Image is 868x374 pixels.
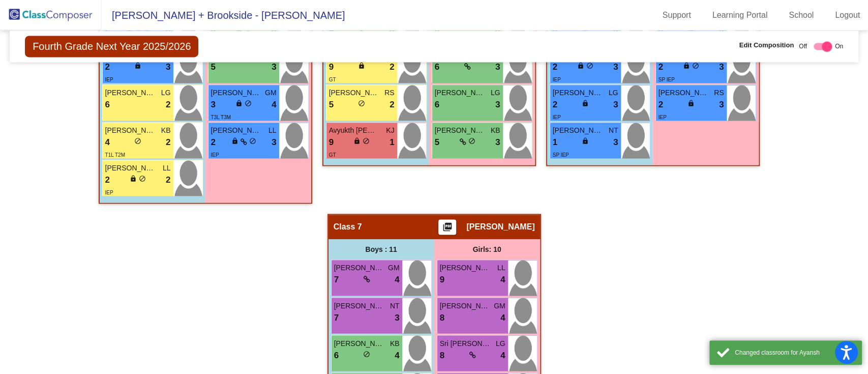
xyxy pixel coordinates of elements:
span: lock [683,62,690,69]
span: 6 [435,61,439,74]
span: 8 [440,349,444,362]
span: GM [265,88,277,98]
span: KB [161,125,171,136]
span: 4 [500,273,505,286]
span: 3 [395,311,399,324]
span: 4 [500,311,505,324]
span: lock [231,137,238,145]
span: [PERSON_NAME] [659,88,709,98]
span: lock [577,62,584,69]
span: 2 [105,61,110,74]
span: T1L T2M [105,152,125,158]
span: 2 [553,61,557,74]
span: 1 [553,136,557,149]
span: 3 [211,98,216,111]
span: [PERSON_NAME] [553,125,604,136]
span: [PERSON_NAME] [440,263,491,273]
div: Changed classroom for Ayansh [735,348,854,357]
span: 2 [211,136,216,149]
span: RS [384,88,394,98]
span: [PERSON_NAME] [329,88,380,98]
span: [PERSON_NAME] [105,163,156,174]
span: Edit Composition [739,40,794,50]
span: 3 [613,98,618,111]
span: do_not_disturb_alt [363,350,370,357]
div: Girls: 10 [434,239,540,260]
span: KJ [386,125,394,136]
span: IEP [553,77,561,82]
span: On [835,42,843,51]
span: [PERSON_NAME] [466,222,534,232]
span: IEP [553,114,561,120]
span: do_not_disturb_alt [363,137,370,145]
span: 2 [390,98,394,111]
span: 4 [395,349,399,362]
span: 2 [166,174,170,187]
span: 9 [440,273,444,286]
span: [PERSON_NAME] [334,300,385,311]
span: Sri [PERSON_NAME] [440,338,491,349]
span: Class 7 [334,222,362,232]
button: Print Students Details [438,219,456,235]
span: KB [390,338,400,349]
span: SP IEP [659,77,675,82]
span: 3 [272,61,276,74]
span: lock [353,137,361,145]
span: 2 [166,136,170,149]
span: GT [329,77,336,82]
span: do_not_disturb_alt [468,137,475,145]
span: [PERSON_NAME] [105,88,156,98]
span: do_not_disturb_alt [245,100,252,107]
span: 2 [659,61,663,74]
span: GT [329,152,336,158]
mat-icon: picture_as_pdf [441,222,454,236]
span: IEP [105,77,113,82]
span: RS [714,88,724,98]
span: 5 [211,61,216,74]
span: LG [496,338,505,349]
span: [PERSON_NAME] [435,88,486,98]
span: Fourth Grade Next Year 2025/2026 [25,36,198,57]
span: 5 [329,98,334,111]
span: [PERSON_NAME] [211,88,262,98]
span: 3 [613,136,618,149]
span: lock [358,62,365,69]
span: [PERSON_NAME] [105,125,156,136]
span: LL [497,263,505,273]
span: LG [491,88,500,98]
span: 7 [334,273,339,286]
span: LG [161,88,171,98]
span: 2 [105,174,110,187]
span: SP IEP [553,152,569,158]
span: 3 [166,61,170,74]
span: [PERSON_NAME] + Brookside - [PERSON_NAME] [102,7,345,23]
span: lock [130,175,137,182]
span: 6 [105,98,110,111]
span: 3 [719,98,724,111]
span: KB [491,125,500,136]
span: [PERSON_NAME] [553,88,604,98]
span: 2 [390,61,394,74]
span: 2 [553,98,557,111]
span: 3 [613,61,618,74]
span: lock [582,137,589,145]
span: IEP [211,152,219,158]
span: 4 [105,136,110,149]
span: 5 [435,136,439,149]
span: LL [268,125,277,136]
div: Boys : 11 [328,239,434,260]
span: [PERSON_NAME] [211,125,262,136]
span: [PERSON_NAME] [435,125,486,136]
span: [PERSON_NAME] [334,263,385,273]
span: do_not_disturb_alt [692,62,699,69]
a: Logout [827,7,868,23]
span: [PERSON_NAME] [440,300,491,311]
span: 9 [329,61,334,74]
span: do_not_disturb_alt [358,100,365,107]
span: 3 [272,136,276,149]
span: 2 [659,98,663,111]
span: NT [609,125,618,136]
span: GM [388,263,400,273]
span: T3L T3M [211,114,231,120]
span: 2 [166,98,170,111]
